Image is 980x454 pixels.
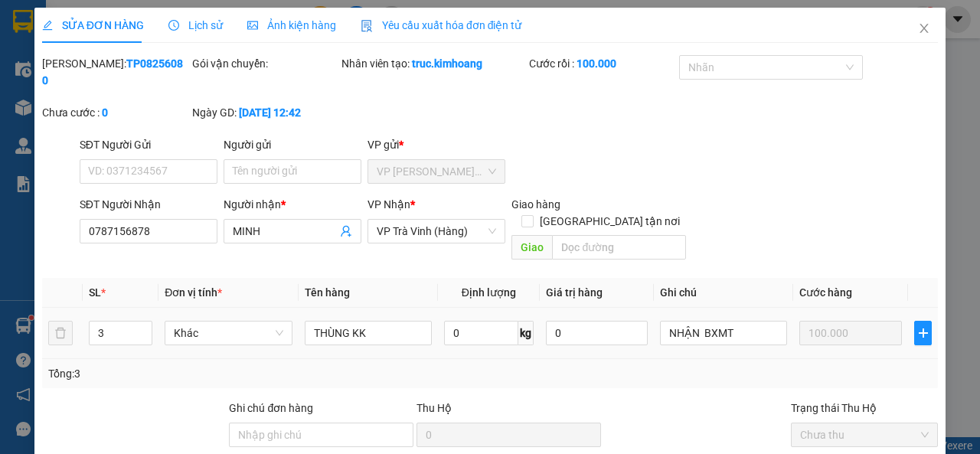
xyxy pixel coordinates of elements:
div: VP gửi [367,136,505,153]
label: Ghi chú đơn hàng [229,402,313,414]
span: [GEOGRAPHIC_DATA] tận nơi [534,213,686,230]
span: VP Trà Vinh (Hàng) [377,220,496,243]
span: 0395588075 - [6,83,141,97]
button: plus [914,321,932,345]
img: icon [361,20,373,32]
div: Gói vận chuyển: [192,55,339,72]
span: Định lượng [462,286,516,299]
span: Cước hàng [799,286,852,299]
span: Lịch sử [168,19,223,31]
b: truc.kimhoang [412,57,482,70]
span: Tên hàng [305,286,350,299]
span: Giao [511,235,552,260]
button: Close [903,8,946,51]
span: Giá trị hàng [546,286,603,299]
div: Chưa cước : [42,104,189,121]
span: VP Nhận [367,198,410,211]
span: user-add [340,225,352,237]
p: NHẬN: [6,66,224,80]
input: Ghi chú đơn hàng [229,423,413,447]
div: Tổng: 3 [48,365,380,382]
span: SL [89,286,101,299]
p: GỬI: [6,30,224,59]
div: [PERSON_NAME]: [42,55,189,89]
div: Trạng thái Thu Hộ [791,400,938,416]
span: SỬA ĐƠN HÀNG [42,19,144,31]
div: SĐT Người Nhận [80,196,217,213]
div: Nhân viên tạo: [341,55,526,72]
div: Ngày GD: [192,104,339,121]
span: Khác [174,322,283,345]
div: SĐT Người Gửi [80,136,217,153]
strong: BIÊN NHẬN GỬI HÀNG [51,8,178,23]
th: Ghi chú [654,278,793,308]
div: Người gửi [224,136,361,153]
b: 0 [102,106,108,119]
span: Đơn vị tính [165,286,222,299]
span: kg [518,321,534,345]
span: GIAO: [6,100,101,114]
span: Yêu cầu xuất hóa đơn điện tử [361,19,522,31]
b: [DATE] 12:42 [239,106,301,119]
input: 0 [799,321,902,345]
span: VP Trà Vinh (Hàng) [43,66,149,80]
input: Ghi Chú [660,321,787,345]
input: VD: Bàn, Ghế [305,321,432,345]
input: Dọc đường [552,235,685,260]
span: VP Trần Phú (Hàng) [377,160,496,183]
div: Người nhận [224,196,361,213]
span: clock-circle [168,20,179,31]
span: NGỌC YẾN [82,83,141,97]
span: Thu Hộ [416,402,452,414]
b: 100.000 [577,57,616,70]
span: Giao hàng [511,198,560,211]
span: Ảnh kiện hàng [247,19,336,31]
button: delete [48,321,73,345]
div: Cước rồi : [529,55,676,72]
span: KO BAO BỂ [40,100,101,114]
span: VP [PERSON_NAME] ([GEOGRAPHIC_DATA]) - [6,30,142,59]
span: edit [42,20,53,31]
span: picture [247,20,258,31]
span: close [918,22,930,34]
span: plus [915,327,931,339]
span: Chưa thu [800,423,929,446]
